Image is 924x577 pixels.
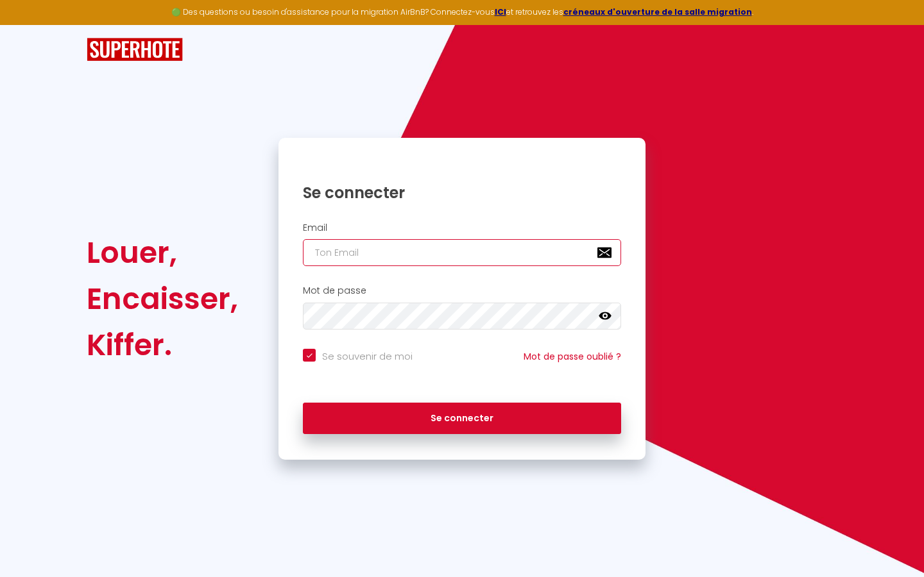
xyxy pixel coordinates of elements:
[495,6,506,17] a: ICI
[10,5,49,44] button: Ouvrir le widget de chat LiveChat
[563,6,752,17] a: créneaux d'ouverture de la salle migration
[87,276,238,322] div: Encaisser,
[87,322,238,368] div: Kiffer.
[303,285,621,296] h2: Mot de passe
[87,230,238,276] div: Louer,
[303,222,621,233] h2: Email
[87,38,183,62] img: SuperHote logo
[303,183,621,203] h1: Se connecter
[524,350,621,363] a: Mot de passe oublié ?
[303,239,621,266] input: Ton Email
[303,403,621,435] button: Se connecter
